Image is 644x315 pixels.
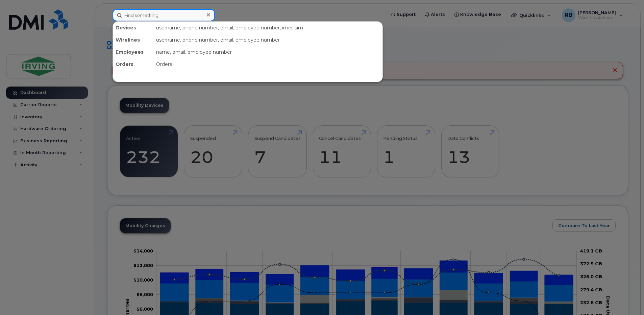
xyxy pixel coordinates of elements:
div: Employees [113,46,153,58]
div: name, email, employee number [153,46,382,58]
div: username, phone number, email, employee number, imei, sim [153,22,382,34]
div: Wirelines [113,34,153,46]
div: Orders [153,58,382,70]
div: Orders [113,58,153,70]
div: username, phone number, email, employee number [153,34,382,46]
div: Devices [113,22,153,34]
